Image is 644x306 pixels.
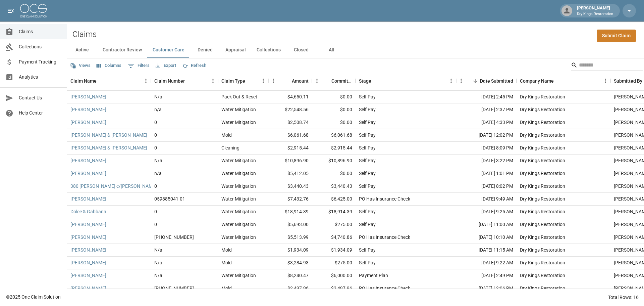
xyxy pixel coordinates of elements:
div: $2,915.44 [312,142,356,155]
button: Collections [251,42,286,58]
div: Self Pay [359,247,376,253]
div: $5,693.00 [268,218,312,231]
div: [PERSON_NAME] [574,5,616,17]
a: [PERSON_NAME] [70,106,106,113]
div: Self Pay [359,93,376,100]
a: [PERSON_NAME] [70,170,106,177]
div: N/a [154,247,162,253]
div: Amount [268,72,312,90]
button: open drawer [4,4,17,17]
div: [DATE] 12:02 PM [456,129,517,142]
a: Dolce & Gabbana [70,208,106,215]
button: Menu [446,76,456,86]
div: [DATE] 2:45 PM [456,91,517,103]
div: [DATE] 11:00 AM [456,218,517,231]
div: [DATE] 2:37 PM [456,103,517,116]
button: Export [154,60,178,71]
div: Self Pay [359,221,376,228]
div: $0.00 [312,116,356,129]
div: Dry Kings Restoration [520,208,565,215]
div: [DATE] 8:02 PM [456,180,517,193]
a: Submit Claim [597,30,636,42]
button: Closed [286,42,316,58]
div: Water Mitigation [221,170,256,177]
a: [PERSON_NAME] & [PERSON_NAME] [70,144,147,151]
div: Water Mitigation [221,208,256,215]
button: Contractor Review [97,42,147,58]
div: $18,914.39 [312,206,356,218]
div: Self Pay [359,144,376,151]
div: N/a [154,272,162,279]
a: [PERSON_NAME] [70,234,106,241]
div: Company Name [520,72,554,90]
div: Self Pay [359,106,376,113]
div: Mold [221,247,232,253]
div: $10,896.90 [268,155,312,167]
div: Dry Kings Restoration [520,221,565,228]
div: 0 [154,119,157,126]
div: $18,914.39 [268,206,312,218]
div: Dry Kings Restoration [520,106,565,113]
div: $275.00 [312,218,356,231]
div: $2,497.96 [312,282,356,295]
div: Payment Plan [359,272,388,279]
div: $6,061.68 [312,129,356,142]
img: ocs-logo-white-transparent.png [20,4,47,17]
div: PO Has Insurance Check [359,285,410,292]
div: $5,513.99 [268,231,312,244]
button: Menu [600,76,610,86]
div: [DATE] 8:09 PM [456,142,517,155]
div: N/a [154,259,162,266]
div: 1006-26-7316 [154,285,194,292]
div: 0 [154,144,157,151]
div: n/a [154,106,162,113]
div: PO Has Insurance Check [359,234,410,241]
div: 0 [154,183,157,189]
div: Dry Kings Restoration [520,234,565,241]
div: Self Pay [359,157,376,164]
div: $6,000.00 [312,269,356,282]
div: Water Mitigation [221,234,256,241]
div: $7,432.76 [268,193,312,206]
button: Sort [471,76,480,86]
div: Mold [221,132,232,138]
div: $4,650.11 [268,91,312,103]
div: [DATE] 3:22 PM [456,155,517,167]
button: Sort [185,76,194,86]
button: Menu [258,76,268,86]
div: [DATE] 2:49 PM [456,269,517,282]
div: [DATE] 11:15 AM [456,244,517,257]
button: Menu [456,76,466,86]
button: Refresh [180,60,208,71]
div: $10,896.90 [312,155,356,167]
div: Dry Kings Restoration [520,170,565,177]
div: $8,240.47 [268,269,312,282]
button: Sort [371,76,381,86]
div: [DATE] 9:22 AM [456,257,517,269]
div: $6,425.00 [312,193,356,206]
div: $0.00 [312,91,356,103]
h2: Claims [72,30,97,39]
div: Company Name [517,72,610,90]
span: Payment Tracking [19,58,61,65]
span: Claims [19,28,61,35]
div: Mold [221,285,232,292]
div: Self Pay [359,132,376,138]
div: Dry Kings Restoration [520,195,565,202]
a: [PERSON_NAME] [70,259,106,266]
div: Self Pay [359,208,376,215]
div: Committed Amount [331,72,352,90]
a: [PERSON_NAME] & [PERSON_NAME] [70,132,147,138]
button: Sort [282,76,292,86]
button: Select columns [95,60,123,71]
div: 0 [154,132,157,138]
div: [DATE] 1:01 PM [456,167,517,180]
div: n/a [154,170,162,177]
div: Cleaning [221,144,239,151]
div: Pack Out & Reset [221,93,257,100]
button: Sort [322,76,331,86]
div: $3,284.93 [268,257,312,269]
button: Customer Care [147,42,190,58]
div: dynamic tabs [67,42,644,58]
button: Show filters [126,60,151,71]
